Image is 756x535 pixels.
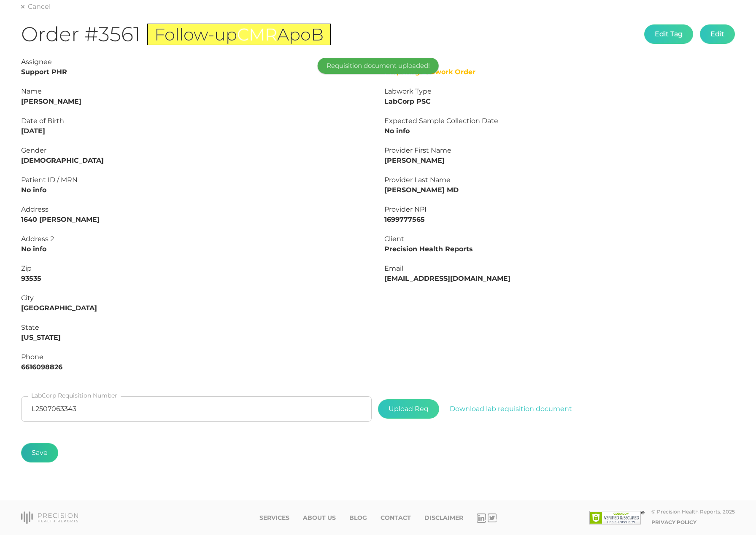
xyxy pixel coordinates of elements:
[384,145,735,156] div: Provider First Name
[237,24,277,45] span: CMR
[21,333,61,341] strong: [US_STATE]
[384,234,735,244] div: Client
[384,156,445,164] strong: [PERSON_NAME]
[277,24,324,45] span: ApoB
[21,86,372,97] div: Name
[384,68,475,76] span: Preparing Labwork Order
[21,363,62,371] strong: 6616098826
[21,186,46,194] strong: No info
[651,519,697,525] a: Privacy Policy
[384,57,735,67] div: Status
[21,57,372,67] div: Assignee
[21,22,331,47] h1: Order #3561
[21,175,372,185] div: Patient ID / MRN
[589,511,645,524] img: SSL site seal - click to verify
[21,145,372,156] div: Gender
[21,97,81,105] strong: [PERSON_NAME]
[644,24,693,44] button: Edit Tag
[384,274,510,282] strong: [EMAIL_ADDRESS][DOMAIN_NAME]
[384,215,425,223] strong: 1699777565
[384,175,735,185] div: Provider Last Name
[21,3,51,11] a: Cancel
[384,263,735,274] div: Email
[154,24,237,45] span: Follow-up
[21,156,104,164] strong: [DEMOGRAPHIC_DATA]
[700,24,735,44] button: Edit
[21,263,372,274] div: Zip
[21,274,41,282] strong: 93535
[318,58,439,74] div: Requisition document uploaded!
[384,86,735,97] div: Labwork Type
[439,399,583,419] button: Download lab requisition document
[384,186,459,194] strong: [PERSON_NAME] MD
[349,514,367,522] a: Blog
[384,97,431,105] strong: LabCorp PSC
[21,116,372,126] div: Date of Birth
[21,352,372,362] div: Phone
[21,323,372,333] div: State
[651,508,735,515] div: © Precision Health Reports, 2025
[21,234,372,244] div: Address 2
[21,396,372,422] input: LabCorp Requisition Number
[303,514,336,522] a: About Us
[21,293,372,303] div: City
[21,304,97,312] strong: [GEOGRAPHIC_DATA]
[378,399,439,419] span: Upload Req
[384,127,410,135] strong: No info
[21,443,58,462] button: Save
[21,204,372,215] div: Address
[21,68,67,76] strong: Support PHR
[384,204,735,215] div: Provider NPI
[259,514,289,522] a: Services
[424,514,463,522] a: Disclaimer
[21,127,45,135] strong: [DATE]
[384,116,735,126] div: Expected Sample Collection Date
[21,215,100,223] strong: 1640 [PERSON_NAME]
[384,245,473,253] strong: Precision Health Reports
[381,514,411,522] a: Contact
[21,245,46,253] strong: No info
